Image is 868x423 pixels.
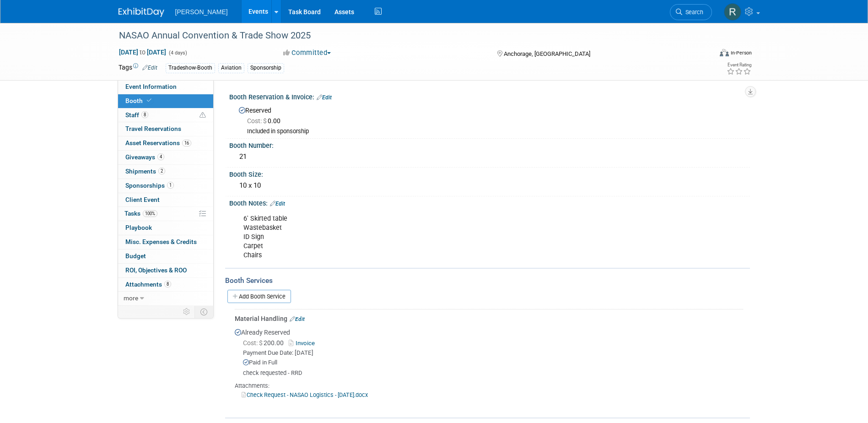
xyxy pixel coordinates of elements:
[167,182,174,189] span: 1
[125,139,191,146] span: Asset Reservations
[270,201,285,207] a: Edit
[157,153,164,160] span: 4
[125,281,171,288] span: Attachments
[125,196,160,203] span: Client Event
[124,210,157,217] span: Tasks
[243,358,743,367] div: Paid in Full
[199,111,206,119] span: Potential Scheduling Conflict -- at least one attendee is tagged in another overlapping event.
[158,168,165,174] span: 2
[670,4,712,20] a: Search
[235,382,743,390] div: Attachments:
[179,306,195,318] td: Personalize Event Tab Strip
[229,196,750,208] div: Booth Notes:
[125,97,153,104] span: Booth
[194,306,213,318] td: Toggle Event Tabs
[237,210,649,265] div: 6' Skirted table Wastebasket ID Sign Carpet Chairs
[175,8,228,16] span: [PERSON_NAME]
[118,249,213,263] a: Budget
[125,252,146,260] span: Budget
[727,63,751,67] div: Event Rating
[118,193,213,207] a: Client Event
[125,266,187,274] span: ROI, Objectives & ROO
[118,151,213,164] a: Giveaways4
[118,235,213,249] a: Misc. Expenses & Credits
[290,316,305,322] a: Edit
[118,221,213,235] a: Playbook
[125,224,152,231] span: Playbook
[225,276,750,286] div: Booth Services
[724,3,741,21] img: Rebecca Deis
[118,278,213,292] a: Attachments8
[125,168,165,175] span: Shipments
[141,111,148,118] span: 8
[243,349,743,358] div: Payment Due Date: [DATE]
[164,281,171,287] span: 8
[236,150,743,164] div: 21
[235,314,743,323] div: Material Handling
[119,48,167,56] span: [DATE] [DATE]
[242,391,368,398] a: Check Request - NASAO Logistics - [DATE].docx
[142,65,157,71] a: Edit
[125,125,181,132] span: Travel Reservations
[720,49,729,56] img: Format-Inperson.png
[182,140,191,146] span: 16
[235,323,743,407] div: Already Reserved
[118,179,213,193] a: Sponsorships1
[118,94,213,108] a: Booth
[227,290,291,303] a: Add Booth Service
[118,122,213,136] a: Travel Reservations
[243,339,287,347] span: 200.00
[166,63,215,73] div: Tradeshow-Booth
[243,339,264,347] span: Cost: $
[125,153,164,161] span: Giveaways
[289,340,318,347] a: Invoice
[125,182,174,189] span: Sponsorships
[118,207,213,221] a: Tasks100%
[125,83,177,90] span: Event Information
[730,49,752,56] div: In-Person
[118,165,213,179] a: Shipments2
[247,117,284,125] span: 0.00
[147,98,151,103] i: Booth reservation complete
[247,117,268,125] span: Cost: $
[248,63,284,73] div: Sponsorship
[236,179,743,193] div: 10 x 10
[682,9,703,16] span: Search
[118,292,213,305] a: more
[218,63,244,73] div: Aviation
[247,128,743,136] div: Included in sponsorship
[504,50,590,57] span: Anchorage, [GEOGRAPHIC_DATA]
[243,369,743,377] div: check requested - RRD
[658,48,752,61] div: Event Format
[143,210,157,217] span: 100%
[229,139,750,150] div: Booth Number:
[118,108,213,122] a: Staff8
[168,50,187,56] span: (4 days)
[125,238,197,245] span: Misc. Expenses & Credits
[317,94,332,101] a: Edit
[116,27,698,44] div: NASAO Annual Convention & Trade Show 2025
[280,48,334,58] button: Committed
[124,294,138,302] span: more
[118,80,213,94] a: Event Information
[118,136,213,150] a: Asset Reservations16
[236,103,743,136] div: Reserved
[229,90,750,102] div: Booth Reservation & Invoice:
[229,168,750,179] div: Booth Size:
[119,8,164,17] img: ExhibitDay
[118,264,213,277] a: ROI, Objectives & ROO
[119,63,157,73] td: Tags
[138,49,147,56] span: to
[125,111,148,119] span: Staff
